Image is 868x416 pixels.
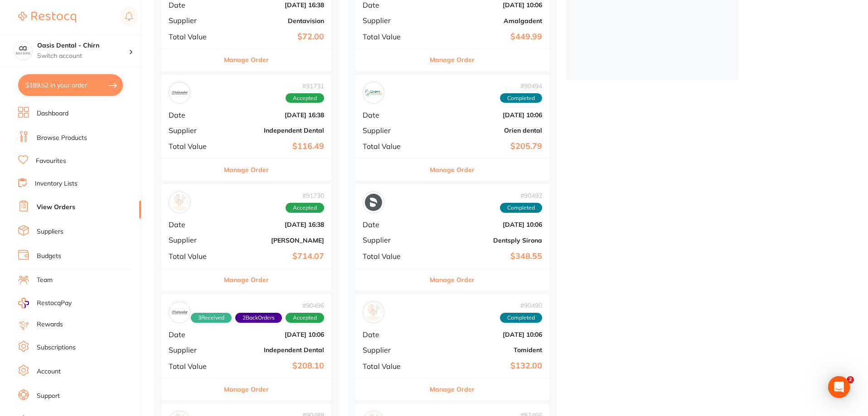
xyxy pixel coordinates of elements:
b: [DATE] 16:38 [225,1,324,9]
b: [DATE] 10:06 [427,331,542,338]
a: Restocq Logo [18,7,76,28]
button: Manage Order [224,269,269,291]
button: Manage Order [224,159,269,181]
span: Supplier [169,236,218,244]
img: Dentsply Sirona [365,194,382,211]
span: # 91730 [286,192,324,199]
div: Independent Dental#91731AcceptedDate[DATE] 16:38SupplierIndependent DentalTotal Value$116.49Manag... [161,75,331,181]
span: Date [169,330,218,339]
span: Total Value [363,252,420,260]
b: Dentsply Sirona [427,237,542,244]
span: RestocqPay [37,299,72,308]
span: Total Value [169,142,218,150]
p: Switch account [37,52,129,61]
a: View Orders [37,203,75,212]
b: $116.49 [225,142,324,151]
span: Completed [500,93,542,103]
b: $205.79 [427,142,542,151]
div: Henry Schein Halas#91730AcceptedDate[DATE] 16:38Supplier[PERSON_NAME]Total Value$714.07Manage Order [161,184,331,291]
button: Manage Order [224,49,269,71]
span: 2 [847,376,854,383]
span: Supplier [169,346,218,354]
img: Tomident [365,304,382,321]
span: # 90494 [500,82,542,90]
button: Manage Order [430,378,475,400]
span: Back orders [235,313,282,323]
span: # 90492 [500,192,542,199]
b: $449.99 [427,32,542,42]
h4: Oasis Dental - Chirn [37,41,129,50]
div: Independent Dental#904963Received2BackOrdersAcceptedDate[DATE] 10:06SupplierIndependent DentalTot... [161,294,331,401]
span: Accepted [286,203,324,213]
a: Subscriptions [37,343,76,352]
button: Manage Order [430,269,475,291]
b: [DATE] 10:06 [427,221,542,228]
span: Supplier [169,126,218,134]
b: Tomident [427,346,542,354]
span: Accepted [286,93,324,103]
a: Favourites [36,157,66,166]
span: Supplier [363,236,420,244]
img: Henry Schein Halas [171,194,188,211]
span: Completed [500,203,542,213]
b: Independent Dental [225,346,324,354]
span: Date [363,1,420,9]
a: Team [37,276,53,285]
button: Manage Order [430,159,475,181]
b: [DATE] 10:06 [427,1,542,9]
span: Total Value [363,142,420,150]
span: Total Value [363,33,420,41]
b: [DATE] 16:38 [225,221,324,228]
a: Account [37,367,61,376]
img: Oasis Dental - Chirn [14,42,32,60]
a: Suppliers [37,227,63,236]
b: Amalgadent [427,17,542,24]
span: Received [191,313,232,323]
span: Supplier [363,16,420,24]
b: [DATE] 10:06 [225,331,324,338]
span: Date [363,330,420,339]
span: Supplier [169,16,218,24]
b: $132.00 [427,361,542,371]
a: Inventory Lists [35,179,78,188]
b: $72.00 [225,32,324,42]
span: Supplier [363,346,420,354]
button: $189.52 in your order [18,74,123,96]
a: Dashboard [37,109,68,118]
span: Date [169,220,218,229]
img: Restocq Logo [18,12,76,23]
button: Manage Order [224,378,269,400]
a: Support [37,392,60,401]
a: Rewards [37,320,63,329]
span: # 91731 [286,82,324,90]
b: [PERSON_NAME] [225,237,324,244]
b: [DATE] 16:38 [225,111,324,119]
img: Independent Dental [171,84,188,101]
span: Date [363,220,420,229]
img: RestocqPay [18,298,29,308]
div: Open Intercom Messenger [828,376,850,398]
span: Completed [500,313,542,323]
span: Supplier [363,126,420,134]
span: Total Value [169,362,218,370]
span: Date [169,111,218,119]
span: Total Value [169,252,218,260]
span: Total Value [169,33,218,41]
a: Browse Products [37,134,87,143]
button: Manage Order [430,49,475,71]
b: [DATE] 10:06 [427,111,542,119]
b: $348.55 [427,252,542,261]
b: $714.07 [225,252,324,261]
img: Independent Dental [171,304,188,321]
b: Independent Dental [225,127,324,134]
span: Date [169,1,218,9]
a: Budgets [37,252,61,261]
b: Orien dental [427,127,542,134]
a: RestocqPay [18,298,72,308]
b: Dentavision [225,17,324,24]
span: Total Value [363,362,420,370]
img: Orien dental [365,84,382,101]
span: Date [363,111,420,119]
b: $208.10 [225,361,324,371]
span: # 90496 [191,302,324,309]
